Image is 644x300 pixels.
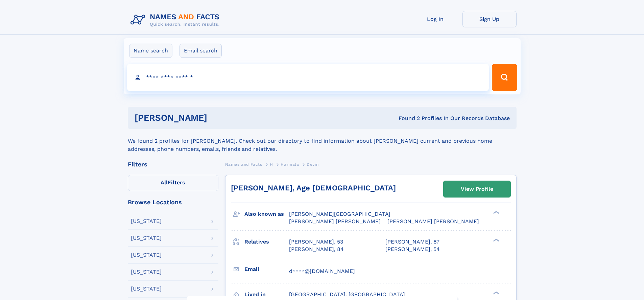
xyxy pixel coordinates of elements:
[244,236,289,248] h3: Relatives
[492,210,500,215] div: ❯
[289,291,405,298] span: [GEOGRAPHIC_DATA], [GEOGRAPHIC_DATA]
[492,291,500,295] div: ❯
[270,160,273,168] a: H
[444,181,510,197] a: View Profile
[129,44,172,58] label: Name search
[289,218,381,225] span: [PERSON_NAME] [PERSON_NAME]
[289,238,343,246] a: [PERSON_NAME], 53
[128,175,218,191] label: Filters
[128,199,218,205] div: Browse Locations
[225,160,262,168] a: Names and Facts
[492,238,500,242] div: ❯
[135,114,303,122] h1: [PERSON_NAME]
[270,162,273,167] span: H
[303,115,510,122] div: Found 2 Profiles In Our Records Database
[131,269,162,275] div: [US_STATE]
[128,11,225,29] img: Logo Names and Facts
[387,218,479,225] span: [PERSON_NAME] [PERSON_NAME]
[128,129,517,153] div: We found 2 profiles for [PERSON_NAME]. Check out our directory to find information about [PERSON_...
[289,246,344,253] a: [PERSON_NAME], 84
[385,246,440,253] a: [PERSON_NAME], 54
[461,181,493,197] div: View Profile
[462,11,517,27] a: Sign Up
[307,162,318,167] span: Devin
[127,64,489,91] input: search input
[492,64,517,91] button: Search Button
[244,263,289,275] h3: Email
[161,179,168,186] span: All
[131,286,162,292] div: [US_STATE]
[289,211,390,217] span: [PERSON_NAME][GEOGRAPHIC_DATA]
[131,252,162,258] div: [US_STATE]
[131,235,162,241] div: [US_STATE]
[281,162,299,167] span: Harmala
[385,238,439,246] a: [PERSON_NAME], 87
[180,44,222,58] label: Email search
[244,208,289,220] h3: Also known as
[281,160,299,168] a: Harmala
[231,184,396,192] a: [PERSON_NAME], Age [DEMOGRAPHIC_DATA]
[131,218,162,224] div: [US_STATE]
[408,11,462,27] a: Log In
[128,161,218,167] div: Filters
